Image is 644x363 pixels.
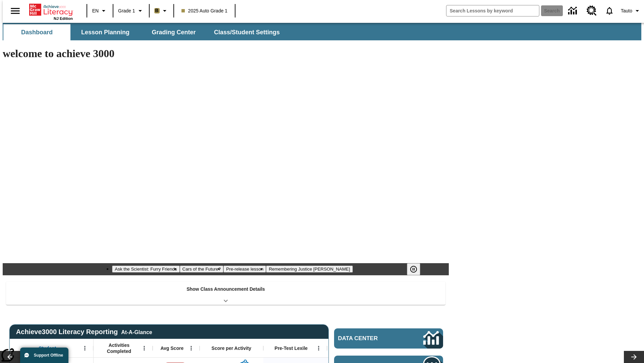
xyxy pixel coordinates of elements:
a: Notifications [601,2,618,19]
button: Slide 2 Cars of the Future? [180,266,224,273]
div: At-A-Glance [121,328,152,335]
span: Student [39,345,56,351]
button: Open Menu [314,343,324,353]
a: Data Center [334,328,443,349]
button: Pause [407,263,420,275]
a: Home [29,3,73,16]
button: Slide 3 Pre-release lesson [223,266,266,273]
button: Open side menu [5,1,25,21]
div: Home [29,2,73,21]
span: Lesson Planning [81,29,129,36]
button: Slide 1 Ask the Scientist: Furry Friends [112,266,179,273]
div: SubNavbar [3,23,641,40]
button: Support Offline [20,348,68,363]
span: Tauto [621,7,632,14]
button: Slide 4 Remembering Justice O'Connor [266,266,353,273]
span: Data Center [338,335,401,342]
h1: welcome to achieve 3000 [3,47,449,60]
button: Lesson Planning [72,24,139,40]
button: Open Menu [186,343,196,353]
span: Pre-Test Lexile [275,345,308,351]
span: Achieve3000 Literacy Reporting [16,328,152,336]
span: Support Offline [34,353,63,358]
div: SubNavbar [3,24,286,40]
span: EN [92,7,99,14]
span: Activities Completed [97,342,141,354]
button: Open Menu [139,343,149,353]
span: NJ Edition [54,16,73,21]
span: Dashboard [21,29,53,36]
span: Class/Student Settings [214,29,280,36]
span: Grading Center [152,29,196,36]
button: Lesson carousel, Next [624,351,644,363]
div: Pause [407,263,427,275]
a: Resource Center, Will open in new tab [583,2,601,20]
button: Open Menu [80,343,90,353]
p: Show Class Announcement Details [186,286,265,293]
input: search field [446,5,539,16]
a: Data Center [564,2,583,20]
button: Boost Class color is light brown. Change class color [152,5,171,17]
button: Grade: Grade 1, Select a grade [115,5,147,17]
span: B [155,6,159,15]
button: Class/Student Settings [209,24,285,40]
button: Dashboard [3,24,70,40]
span: Score per Activity [212,345,252,351]
button: Language: EN, Select a language [89,5,111,17]
span: Avg Score [160,345,183,351]
button: Grading Center [140,24,207,40]
span: Grade 1 [118,7,135,14]
span: 2025 Auto Grade 1 [181,7,228,14]
div: Show Class Announcement Details [6,282,445,305]
button: Profile/Settings [618,5,644,17]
